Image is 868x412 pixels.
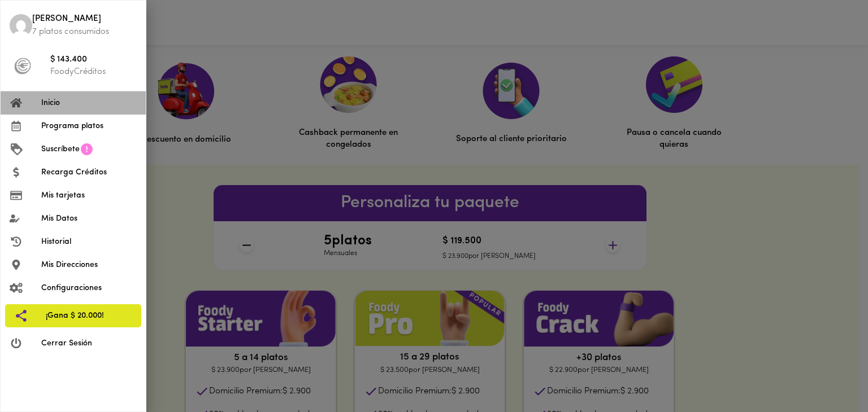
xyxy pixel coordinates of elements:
[41,120,137,132] span: Programa platos
[41,190,137,201] span: Mis tarjetas
[802,347,857,401] iframe: Messagebird Livechat Widget
[41,259,137,271] span: Mis Direcciones
[46,310,132,322] span: ¡Gana $ 20.000!
[41,97,137,109] span: Inicio
[41,282,137,294] span: Configuraciones
[41,143,80,155] span: Suscríbete
[50,54,137,67] span: $ 143.400
[41,166,137,178] span: Recarga Créditos
[32,13,137,26] span: [PERSON_NAME]
[50,66,137,78] p: FoodyCréditos
[14,58,31,74] img: foody-creditos-black.png
[32,26,137,38] p: 7 platos consumidos
[41,236,137,248] span: Historial
[41,213,137,225] span: Mis Datos
[41,338,137,349] span: Cerrar Sesión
